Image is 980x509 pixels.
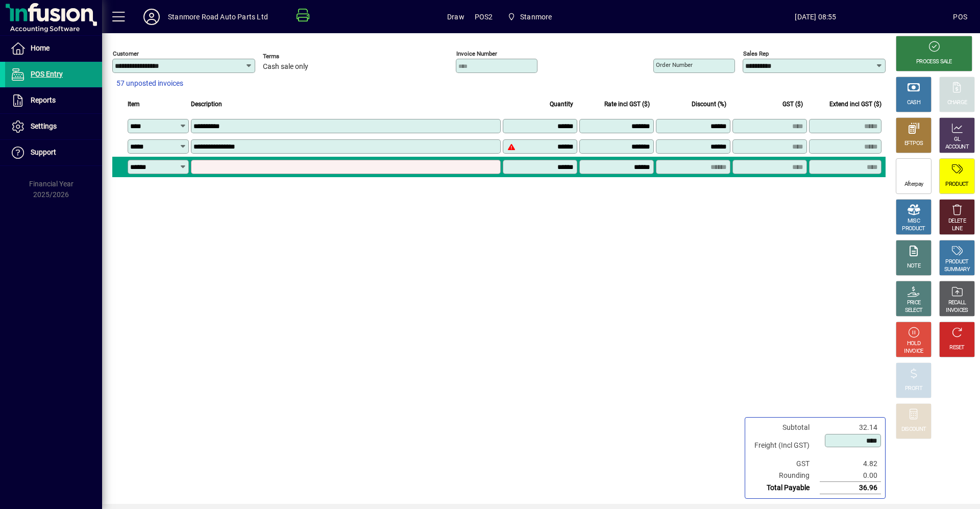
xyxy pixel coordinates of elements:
div: LINE [952,225,962,233]
div: PRODUCT [902,225,925,233]
button: Profile [135,8,168,26]
mat-label: Sales rep [743,50,769,57]
button: 57 unposted invoices [112,75,187,93]
div: GL [954,136,961,143]
div: PRODUCT [945,258,968,266]
td: GST [749,458,820,470]
div: SELECT [905,307,923,314]
mat-label: Customer [113,50,139,57]
span: GST ($) [782,99,803,110]
div: HOLD [907,340,920,348]
div: PROCESS SALE [916,58,952,66]
td: Subtotal [749,422,820,433]
div: CHARGE [947,99,967,107]
a: Settings [5,114,102,139]
span: POS2 [475,9,493,25]
span: Draw [447,9,464,25]
span: Reports [31,96,56,104]
div: INVOICES [946,307,968,314]
span: Description [191,99,222,110]
div: ACCOUNT [945,143,969,151]
a: Support [5,140,102,165]
span: Stanmore [503,8,556,26]
div: POS [953,9,967,25]
span: Cash sale only [263,63,308,71]
td: 32.14 [820,422,881,433]
div: INVOICE [904,348,923,355]
span: Discount (%) [692,99,726,110]
div: PRICE [907,299,921,307]
mat-label: Invoice number [456,50,497,57]
span: 57 unposted invoices [116,78,183,89]
div: CASH [907,99,920,107]
span: Terms [263,53,324,60]
div: RECALL [948,299,966,307]
div: EFTPOS [904,140,923,148]
div: Stanmore Road Auto Parts Ltd [168,9,268,25]
span: Quantity [550,99,573,110]
span: Rate incl GST ($) [604,99,650,110]
a: Home [5,36,102,61]
td: Rounding [749,470,820,482]
td: Freight (Incl GST) [749,433,820,458]
div: MISC [908,217,920,225]
mat-label: Order number [656,61,693,68]
div: SUMMARY [944,266,970,274]
div: PRODUCT [945,181,968,188]
span: POS Entry [31,70,63,78]
td: Total Payable [749,482,820,494]
span: Stanmore [520,9,552,25]
td: 36.96 [820,482,881,494]
div: NOTE [907,262,920,270]
a: Reports [5,88,102,113]
div: DELETE [948,217,966,225]
div: RESET [949,344,965,352]
td: 4.82 [820,458,881,470]
div: Afterpay [904,181,923,188]
div: PROFIT [905,385,922,393]
span: Home [31,44,50,52]
span: Item [128,99,140,110]
span: Extend incl GST ($) [829,99,881,110]
td: 0.00 [820,470,881,482]
div: DISCOUNT [901,426,926,433]
span: Support [31,148,56,156]
span: [DATE] 08:55 [678,9,953,25]
span: Settings [31,122,57,130]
